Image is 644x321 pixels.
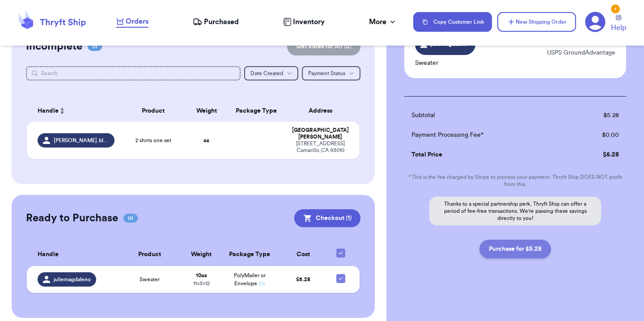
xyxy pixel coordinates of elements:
button: Copy Customer Link [413,12,492,32]
th: Product [120,100,186,122]
td: $ 5.28 [567,145,626,165]
a: Orders [116,16,148,28]
td: $ 0.00 [567,125,626,145]
th: Product [117,243,182,266]
div: [STREET_ADDRESS] Camarillo , CA 93010 [292,140,349,154]
button: Sort ascending [59,106,66,116]
th: Weight [186,100,226,122]
th: Weight [182,243,221,266]
span: 11 x 3 x 12 [193,281,210,286]
div: More [369,17,397,27]
a: 1 [585,12,606,32]
span: Orders [126,16,148,27]
span: Handle [38,106,59,116]
span: Sweater [140,276,160,283]
strong: oz [203,138,209,143]
th: Package Type [226,100,286,122]
td: Total Price [404,145,567,165]
td: Payment Processing Fee* [404,125,567,145]
th: Cost [279,243,327,266]
span: juliemagdaleno [54,276,91,283]
span: 01 [123,214,138,223]
button: Date Created [244,66,298,80]
button: New Shipping Order [497,12,576,32]
button: Payment Status [302,66,360,80]
p: Sweater [415,59,475,68]
span: Purchased [204,17,239,27]
div: [GEOGRAPHIC_DATA] [PERSON_NAME] [292,127,349,140]
a: Inventory [283,17,325,27]
h2: Incomplete [26,39,82,54]
span: Inventory [293,17,325,27]
span: PolyMailer or Envelope ✉️ [234,273,266,286]
button: Get Rates for All (0) [287,38,360,55]
span: 2 shirts one set [136,137,171,144]
strong: 10 oz [196,273,207,278]
span: [PERSON_NAME].bling_ [54,137,109,144]
span: Help [611,22,626,33]
p: * This is the fee charged by Stripe to process your payment. Thryft Ship DOES NOT profit from this. [404,173,626,188]
p: USPS GroundAdvantage [547,48,615,57]
td: $ 5.28 [567,106,626,125]
button: Purchase for $5.28 [479,240,551,258]
td: Subtotal [404,106,567,125]
span: 01 [88,42,102,51]
span: $ 5.28 [296,277,310,282]
h2: Ready to Purchase [26,211,118,225]
th: Package Type [220,243,279,266]
span: Handle [38,250,59,259]
a: Purchased [193,17,239,27]
p: Thanks to a special partnership perk, Thryft Ship can offer a period of fee-free transactions. We... [429,197,601,225]
span: Payment Status [308,71,345,76]
a: Help [611,15,626,33]
th: Address [286,100,360,122]
div: 1 [611,4,620,13]
button: Checkout (1) [294,209,360,227]
input: Search [26,66,241,80]
span: Date Created [250,71,283,76]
